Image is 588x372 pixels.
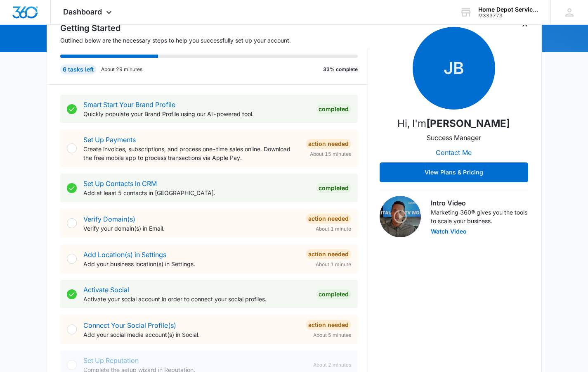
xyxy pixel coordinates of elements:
div: account name [478,6,538,13]
p: Create invoices, subscriptions, and process one-time sales online. Download the free mobile app t... [83,145,299,162]
div: Action Needed [306,214,351,224]
button: View Plans & Pricing [380,162,528,182]
h2: Getting Started [60,22,368,34]
div: Action Needed [306,139,351,149]
div: Action Needed [306,249,351,259]
a: Smart Start Your Brand Profile [83,100,175,109]
button: Toggle Collapse [520,20,530,30]
p: About 29 minutes [101,66,142,73]
div: account id [478,13,538,19]
div: Completed [316,289,351,299]
p: Marketing 360® gives you the tools to scale your business. [431,208,528,225]
span: About 15 minutes [310,150,351,158]
span: About 5 minutes [313,331,351,339]
h3: Intro Video [431,198,528,208]
button: Contact Me [427,143,480,162]
p: 33% complete [323,66,358,73]
p: Add your business location(s) in Settings. [83,260,299,268]
span: About 1 minute [316,261,351,268]
p: Hi, I'm [397,116,510,131]
div: Completed [316,104,351,114]
div: Action Needed [306,320,351,330]
div: Completed [316,183,351,193]
img: Intro Video [380,196,421,237]
p: Quickly populate your Brand Profile using our AI-powered tool. [83,110,309,118]
a: Add Location(s) in Settings [83,250,166,259]
p: Activate your social account in order to connect your social profiles. [83,295,309,303]
span: JB [413,27,495,110]
a: Connect Your Social Profile(s) [83,321,176,329]
span: Dashboard [63,7,102,16]
button: Watch Video [431,229,467,234]
p: Verify your domain(s) in Email. [83,224,299,233]
p: Add at least 5 contacts in [GEOGRAPHIC_DATA]. [83,188,309,197]
a: Activate Social [83,286,129,294]
a: Verify Domain(s) [83,215,135,223]
p: Add your social media account(s) in Social. [83,330,299,339]
span: About 1 minute [316,225,351,233]
span: About 2 minutes [313,361,351,369]
a: Set Up Contacts in CRM [83,179,157,188]
p: Outlined below are the necessary steps to help you successfully set up your account. [60,36,368,45]
a: Set Up Payments [83,136,136,144]
p: Success Manager [427,133,481,143]
div: 6 tasks left [60,64,96,74]
strong: [PERSON_NAME] [426,117,510,129]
